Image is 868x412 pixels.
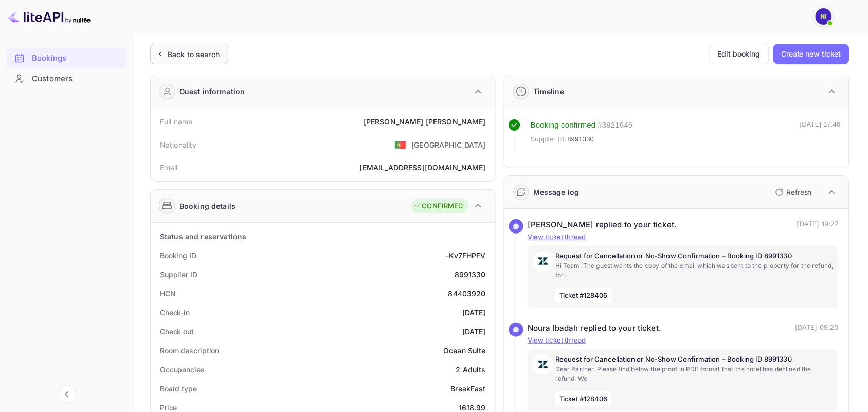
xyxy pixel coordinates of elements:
[598,119,633,131] div: # 3921646
[555,261,834,280] p: Hi Team, The guest wants the copy of the email which was sent to the property for the refund, for l
[787,187,812,198] p: Refresh
[531,134,567,145] span: Supplier ID:
[6,48,127,68] div: Bookings
[446,250,486,261] div: -Kv7FHPFV
[179,201,236,211] div: Booking details
[160,383,197,394] div: Board type
[533,251,553,272] img: AwvSTEc2VUhQAAAAAElFTkSuQmCC
[160,326,194,337] div: Check out
[160,364,205,375] div: Occupancies
[555,365,834,383] p: Dear Partner, Please find below the proof in PDF format that the hotel has declined the refund. We
[414,201,463,211] div: CONFIRMED
[6,69,127,88] a: Customers
[800,119,841,149] div: [DATE] 17:46
[451,383,486,394] div: BreakFast
[795,323,839,334] p: [DATE] 09:20
[555,288,612,303] span: Ticket #128406
[160,307,190,318] div: Check-in
[179,86,245,97] div: Guest information
[168,49,220,60] div: Back to search
[411,139,486,150] div: [GEOGRAPHIC_DATA]
[533,187,580,198] div: Message log
[455,269,486,280] div: 8991330
[555,391,612,407] span: Ticket #128406
[456,364,486,375] div: 2 Adults
[769,184,816,201] button: Refresh
[360,162,486,173] div: [EMAIL_ADDRESS][DOMAIN_NAME]
[528,335,839,346] p: View ticket thread
[160,231,246,242] div: Status and reservations
[462,326,486,337] div: [DATE]
[555,251,834,261] p: Request for Cancellation or No-Show Confirmation – Booking ID 8991330
[58,385,76,404] button: Collapse navigation
[32,73,122,85] div: Customers
[528,232,839,242] p: View ticket thread
[528,219,677,231] div: [PERSON_NAME] replied to your ticket.
[32,52,122,64] div: Bookings
[797,219,839,231] p: [DATE] 19:27
[528,323,661,334] div: Noura Ibadah replied to your ticket.
[160,139,197,150] div: Nationality
[8,8,91,25] img: LiteAPI logo
[568,134,594,145] span: 8991330
[443,345,486,356] div: Ocean Suite
[555,354,834,365] p: Request for Cancellation or No-Show Confirmation – Booking ID 8991330
[160,269,197,280] div: Supplier ID
[709,44,769,64] button: Edit booking
[160,116,192,127] div: Full name
[364,116,486,127] div: [PERSON_NAME] [PERSON_NAME]
[160,345,219,356] div: Room description
[6,69,127,89] div: Customers
[160,162,178,173] div: Email
[160,250,196,261] div: Booking ID
[448,288,486,299] div: 84403920
[533,86,564,97] div: Timeline
[773,44,849,64] button: Create new ticket
[531,119,596,131] div: Booking confirmed
[816,8,832,25] img: N Ibadah
[160,288,176,299] div: HCN
[6,48,127,67] a: Bookings
[533,354,553,375] img: AwvSTEc2VUhQAAAAAElFTkSuQmCC
[462,307,486,318] div: [DATE]
[394,135,406,154] span: United States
